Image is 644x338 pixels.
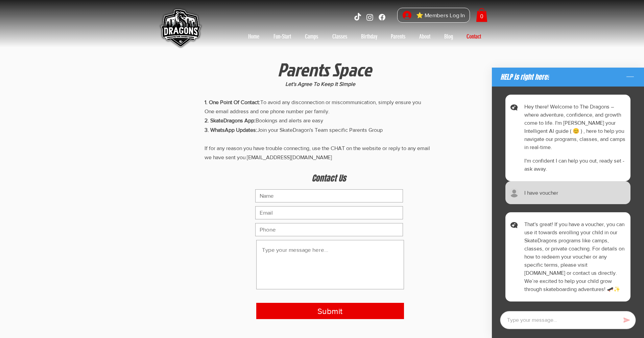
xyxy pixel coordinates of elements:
[384,31,412,42] a: Parents
[205,99,260,105] span: 1. One Point Of Contact:
[414,10,467,21] span: ⭐ Members Log In
[245,31,263,42] p: Home
[157,5,204,52] img: Skate Dragons logo with the slogan 'Empowering Youth, Enriching Families' in Singapore.
[205,99,430,160] span: To avoid any disconnection or miscommunication, simply ensure you One email address and one phone...
[317,306,342,317] span: Submit
[285,81,355,87] span: Let's Agree To Keep It Simple
[625,72,636,82] button: Minimize the chat
[278,56,372,82] span: Parents Space
[255,223,403,236] input: Phone
[412,31,437,42] a: About
[437,31,460,42] a: Blog
[325,31,354,42] a: Classes
[241,31,488,42] nav: Site
[255,189,403,202] input: Name
[205,118,256,123] span: 2. SkateDragons App:
[524,189,626,197] p: I have voucher
[524,220,626,293] p: That's great! If you have a voucher, you can use it towards enrolling your child in our SkateDrag...
[441,31,456,42] p: Blog
[358,31,381,42] p: Birthday
[480,13,483,19] text: 0
[329,31,351,42] p: Classes
[266,31,298,42] a: Fun-Start
[354,31,384,42] a: Birthday
[298,31,325,42] a: Camps
[416,31,434,42] p: About
[524,157,626,173] p: I'm confident I can help you out, ready set - ask away.
[312,172,346,184] span: Contact Us
[302,31,321,42] p: Camps
[353,13,386,22] ul: Social Bar
[241,31,266,42] a: Home
[524,103,626,151] p: Hey there! Welcome to The Dragons – where adventure, confidence, and growth come to life. I'm [PE...
[387,31,409,42] p: Parents
[256,303,404,319] button: Submit
[500,73,549,81] span: HELP is right here!
[398,8,470,23] button: ⭐ Members Log In
[205,127,257,133] span: 3. WhatsApp Updates:
[270,31,294,42] p: Fun-Start
[463,31,484,42] p: Contact
[476,8,487,22] a: Cart with 0 items
[492,181,644,204] div: Visitor Message
[255,206,403,219] input: Email
[460,31,488,42] a: Contact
